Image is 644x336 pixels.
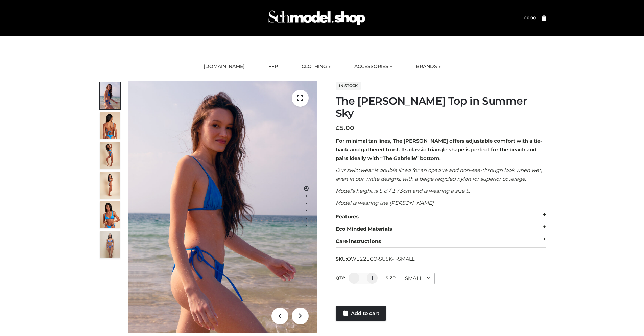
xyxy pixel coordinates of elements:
[336,124,340,132] span: £
[336,138,542,161] strong: For minimal tan lines, The [PERSON_NAME] offers adjustable comfort with a tie-back and gathered f...
[263,59,283,74] a: FFP
[336,167,542,182] em: Our swimwear is double lined for an opaque and non-see-through look when wet, even in our white d...
[100,172,120,199] img: 3.Alex-top_CN-1-1-2.jpg
[100,231,120,258] img: SSVC.jpg
[411,59,446,74] a: BRANDS
[100,82,120,109] img: 1.Alex-top_SS-1_4464b1e7-c2c9-4e4b-a62c-58381cd673c0-1.jpg
[400,273,435,284] div: SMALL
[100,142,120,169] img: 4.Alex-top_CN-1-1-2.jpg
[347,256,414,262] span: OW122ECO-SUSK-_-SMALL
[336,82,361,90] span: In stock
[198,59,250,74] a: [DOMAIN_NAME]
[386,275,396,281] label: Size:
[336,275,345,281] label: QTY:
[100,201,120,228] img: 2.Alex-top_CN-1-1-2.jpg
[336,124,354,132] bdi: 5.00
[524,15,527,20] span: £
[296,59,336,74] a: CLOTHING
[524,15,536,20] bdi: 0.00
[349,59,397,74] a: ACCESSORIES
[128,81,317,333] img: 1.Alex-top_SS-1_4464b1e7-c2c9-4e4b-a62c-58381cd673c0 (1)
[336,255,415,263] span: SKU:
[336,306,386,321] a: Add to cart
[336,95,546,119] h1: The [PERSON_NAME] Top in Summer Sky
[266,4,367,31] img: Schmodel Admin 964
[524,15,536,20] a: £0.00
[336,187,470,194] em: Model’s height is 5’8 / 173cm and is wearing a size S.
[336,210,546,223] div: Features
[336,200,434,206] em: Model is wearing the [PERSON_NAME]
[336,223,546,236] div: Eco Minded Materials
[336,235,546,248] div: Care instructions
[100,112,120,139] img: 5.Alex-top_CN-1-1_1-1.jpg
